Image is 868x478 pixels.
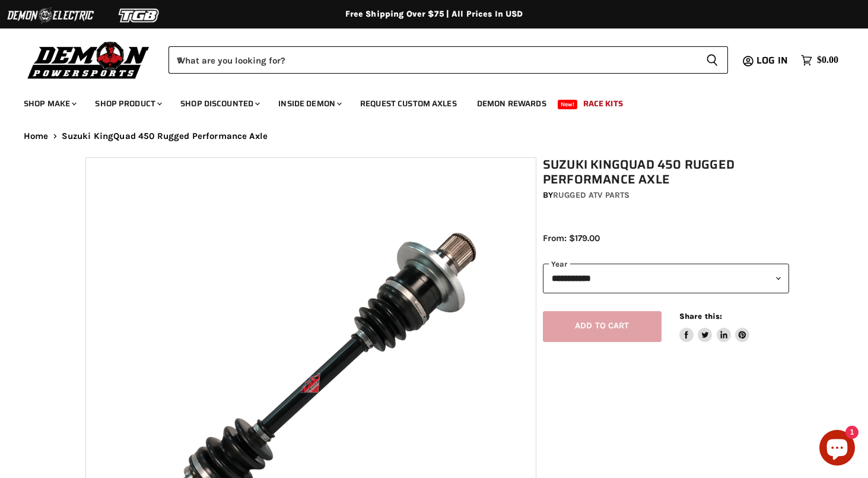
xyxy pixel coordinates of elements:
form: Product [168,46,728,74]
img: Demon Electric Logo 2 [6,4,95,27]
img: Demon Powersports [24,39,154,81]
select: year [543,264,789,293]
span: Share this: [679,312,722,321]
a: Shop Discounted [171,91,267,116]
a: Race Kits [574,91,632,116]
a: Request Custom Axles [351,91,466,116]
aside: Share this: [679,311,750,343]
button: Search [697,46,728,74]
a: Shop Make [15,91,84,116]
a: Home [24,131,49,141]
h1: Suzuki KingQuad 450 Rugged Performance Axle [543,157,789,187]
a: $0.00 [795,52,844,69]
ul: Main menu [15,87,835,116]
a: Shop Product [86,91,169,116]
span: Suzuki KingQuad 450 Rugged Performance Axle [62,131,268,141]
img: TGB Logo 2 [95,4,184,27]
input: When autocomplete results are available use up and down arrows to review and enter to select [168,46,697,74]
a: Inside Demon [269,91,349,116]
span: New! [558,100,578,109]
inbox-online-store-chat: Shopify online store chat [816,430,859,468]
a: Rugged ATV Parts [553,190,629,200]
div: by [543,189,789,202]
a: Log in [751,55,795,66]
a: Demon Rewards [468,91,555,116]
span: $0.00 [817,55,838,66]
span: Log in [756,53,788,68]
span: From: $179.00 [543,233,600,243]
